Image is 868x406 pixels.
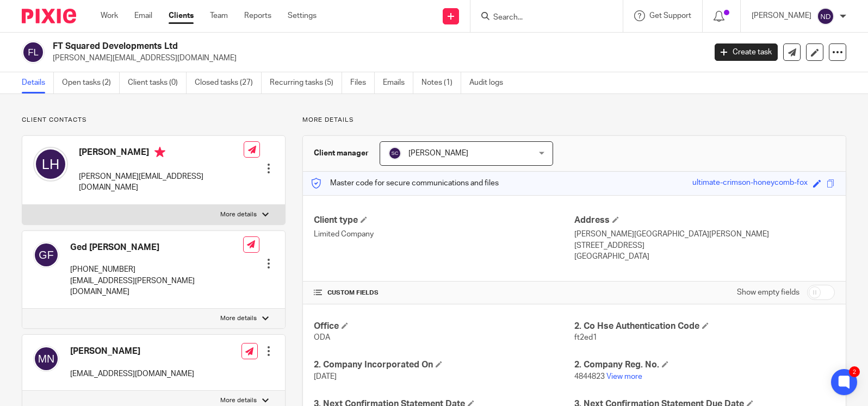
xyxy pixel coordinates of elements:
[314,334,330,341] span: ODA
[220,396,257,405] p: More details
[574,229,835,240] p: [PERSON_NAME][GEOGRAPHIC_DATA][PERSON_NAME]
[649,12,691,20] span: Get Support
[715,43,778,61] a: Create task
[169,10,194,21] a: Clients
[101,10,118,21] a: Work
[817,8,834,25] img: svg%3E
[737,287,799,298] label: Show empty fields
[70,368,194,379] p: [EMAIL_ADDRESS][DOMAIN_NAME]
[270,72,342,93] a: Recurring tasks (5)
[22,41,45,64] img: svg%3E
[574,373,605,380] span: 4844823
[70,242,243,253] h4: Ged [PERSON_NAME]
[195,72,262,93] a: Closed tasks (27)
[244,10,271,21] a: Reports
[692,177,808,190] div: ultimate-crimson-honeycomb-fox
[469,72,511,93] a: Audit logs
[606,373,642,380] a: View more
[314,321,574,332] h4: Office
[314,289,574,297] h4: CUSTOM FIELDS
[383,72,413,93] a: Emails
[574,251,835,262] p: [GEOGRAPHIC_DATA]
[574,240,835,251] p: [STREET_ADDRESS]
[288,10,317,21] a: Settings
[421,72,461,93] a: Notes (1)
[154,147,165,158] i: Primary
[210,10,228,21] a: Team
[33,346,59,372] img: svg%3E
[70,276,243,298] p: [EMAIL_ADDRESS][PERSON_NAME][DOMAIN_NAME]
[350,72,375,93] a: Files
[79,147,244,160] h4: [PERSON_NAME]
[314,359,574,371] h4: 2. Company Incorporated On
[33,147,68,182] img: svg%3E
[134,10,152,21] a: Email
[70,346,194,357] h4: [PERSON_NAME]
[220,314,257,323] p: More details
[408,149,468,157] span: [PERSON_NAME]
[70,264,243,275] p: [PHONE_NUMBER]
[311,178,499,189] p: Master code for secure communications and files
[849,366,860,377] div: 2
[128,72,187,93] a: Client tasks (0)
[752,10,811,21] p: [PERSON_NAME]
[314,215,574,226] h4: Client type
[33,242,59,268] img: svg%3E
[492,13,590,23] input: Search
[22,116,286,124] p: Client contacts
[79,171,244,193] p: [PERSON_NAME][EMAIL_ADDRESS][DOMAIN_NAME]
[574,359,835,371] h4: 2. Company Reg. No.
[53,41,569,52] h2: FT Squared Developments Ltd
[53,53,698,64] p: [PERSON_NAME][EMAIL_ADDRESS][DOMAIN_NAME]
[62,72,120,93] a: Open tasks (2)
[388,147,401,160] img: svg%3E
[314,229,574,240] p: Limited Company
[574,215,835,226] h4: Address
[22,9,76,23] img: Pixie
[302,116,846,124] p: More details
[574,321,835,332] h4: 2. Co Hse Authentication Code
[574,334,597,341] span: ft2ed1
[220,210,257,219] p: More details
[314,148,369,159] h3: Client manager
[314,373,337,380] span: [DATE]
[22,72,54,93] a: Details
